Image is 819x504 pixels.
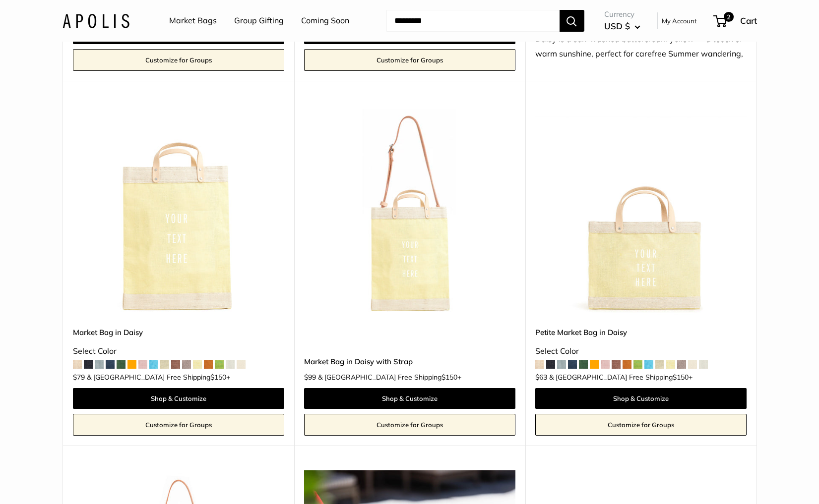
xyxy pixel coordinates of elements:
a: 2 Cart [714,13,757,29]
button: Search [560,10,584,32]
img: Apolis [63,13,129,28]
span: $99 [304,373,316,382]
img: Market Bag in Daisy with Strap [304,106,515,317]
a: Coming Soon [301,13,349,28]
img: Petite Market Bag in Daisy [535,106,747,317]
input: Search... [386,10,560,32]
span: & [GEOGRAPHIC_DATA] Free Shipping + [318,374,461,381]
span: $150 [673,373,689,382]
a: My Account [662,15,697,27]
span: & [GEOGRAPHIC_DATA] Free Shipping + [87,374,230,381]
a: Market Bags [169,13,217,28]
div: Select Color [535,344,747,359]
a: Customize for Groups [304,414,515,436]
a: Market Bag in Daisy with Strapdescription_The Original Market Bag in Daisy [304,106,515,317]
span: USD $ [604,21,630,31]
iframe: Sign Up via Text for Offers [8,466,106,496]
span: 2 [723,12,733,22]
a: Customize for Groups [73,49,284,71]
a: Customize for Groups [535,414,747,436]
span: Cart [740,15,757,26]
span: Currency [604,7,640,21]
a: Group Gifting [234,13,284,28]
a: Shop & Customize [304,388,515,409]
a: Petite Market Bag in DaisyPetite Market Bag in Daisy [535,106,747,317]
a: Shop & Customize [535,388,747,409]
span: $63 [535,373,547,382]
a: Market Bag in Daisy with Strap [304,356,515,367]
span: $150 [441,373,457,382]
img: Market Bag in Daisy [73,106,284,317]
span: & [GEOGRAPHIC_DATA] Free Shipping + [549,374,693,381]
a: Market Bag in Daisy [73,327,284,338]
div: Daisy is a sun-washed buttercream yellow — a touch of warm sunshine, perfect for carefree Summer ... [535,32,747,62]
div: Select Color [73,344,284,359]
a: Market Bag in Daisydescription_The Original Market Bag in Daisy [73,106,284,317]
span: $150 [210,373,226,382]
a: Customize for Groups [304,49,515,71]
a: Customize for Groups [73,414,284,436]
a: Petite Market Bag in Daisy [535,327,747,338]
span: $79 [73,373,85,382]
button: USD $ [604,18,640,34]
a: Shop & Customize [73,388,284,409]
